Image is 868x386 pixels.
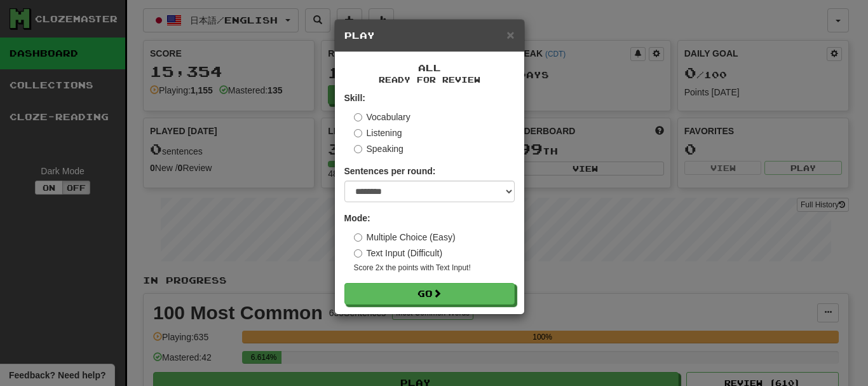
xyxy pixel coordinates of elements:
[344,74,515,85] small: Ready for Review
[344,213,370,223] strong: Mode:
[354,129,362,137] input: Listening
[506,27,514,42] span: ×
[354,231,456,244] label: Multiple Choice (Easy)
[344,283,515,305] button: Go
[354,233,362,242] input: Multiple Choice (Easy)
[354,247,443,259] label: Text Input (Difficult)
[418,62,441,73] span: All
[354,249,362,258] input: Text Input (Difficult)
[354,145,362,153] input: Speaking
[506,28,514,41] button: Close
[354,111,410,123] label: Vocabulary
[344,93,365,103] strong: Skill:
[354,113,362,121] input: Vocabulary
[354,127,402,139] label: Listening
[354,142,403,155] label: Speaking
[344,29,515,42] h5: Play
[344,165,436,177] label: Sentences per round:
[354,263,515,273] small: Score 2x the points with Text Input !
